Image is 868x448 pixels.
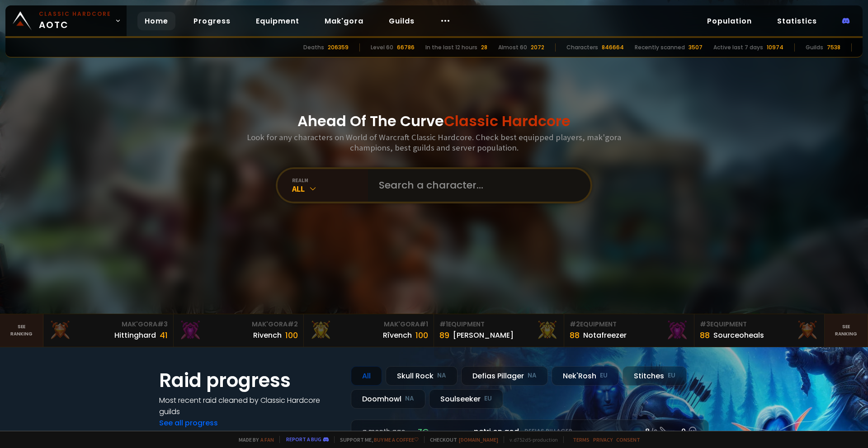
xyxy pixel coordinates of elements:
[825,314,868,347] a: Seeranking
[286,436,321,443] a: Report a bug
[531,43,544,52] div: 2072
[481,43,487,52] div: 28
[383,330,412,341] div: Rîvench
[700,320,710,329] span: # 3
[49,320,168,329] div: Mak'Gora
[371,43,393,52] div: Level 60
[600,371,608,380] small: EU
[668,371,675,380] small: EU
[415,329,428,341] div: 100
[434,314,564,347] a: #1Equipment89[PERSON_NAME]
[700,320,819,329] div: Equipment
[429,389,503,409] div: Soulseeker
[713,330,764,341] div: Sourceoheals
[373,169,580,202] input: Search a character...
[616,436,640,443] a: Consent
[700,329,710,341] div: 88
[425,43,477,52] div: In the last 12 hours
[461,366,548,386] div: Defias Pillager
[351,420,709,443] a: a month agozgpetri on godDefias Pillager8 /90
[304,314,434,347] a: Mak'Gora#1Rîvench100
[635,43,685,52] div: Recently scanned
[459,436,498,443] a: [DOMAIN_NAME]
[243,132,625,153] h3: Look for any characters on World of Warcraft Classic Hardcore. Check best equipped players, mak'g...
[583,330,627,341] div: Notafreezer
[137,12,175,30] a: Home
[303,43,324,52] div: Deaths
[39,10,111,32] span: AOTC
[260,436,274,443] a: a fan
[157,320,168,329] span: # 3
[552,366,619,386] div: Nek'Rosh
[573,436,590,443] a: Terms
[43,314,174,347] a: Mak'Gora#3Hittinghard41
[420,320,428,329] span: # 1
[593,436,613,443] a: Privacy
[309,320,428,329] div: Mak'Gora
[694,314,825,347] a: #3Equipment88Sourceoheals
[114,330,156,341] div: Hittinghard
[504,436,558,443] span: v. d752d5 - production
[386,366,458,386] div: Skull Rock
[334,436,419,443] span: Support me,
[292,184,368,194] div: All
[397,43,415,52] div: 66786
[233,436,274,443] span: Made by
[5,5,127,36] a: Classic HardcoreAOTC
[827,43,840,52] div: 7538
[160,329,168,341] div: 41
[174,314,304,347] a: Mak'Gora#2Rivench100
[564,314,694,347] a: #2Equipment88Notafreezer
[405,394,414,403] small: NA
[453,330,514,341] div: [PERSON_NAME]
[602,43,624,52] div: 846664
[484,394,492,403] small: EU
[285,329,298,341] div: 100
[382,12,422,30] a: Guilds
[186,12,238,30] a: Progress
[623,366,687,386] div: Stitches
[297,110,571,132] h1: Ahead Of The Curve
[159,366,340,395] h1: Raid progress
[249,12,307,30] a: Equipment
[288,320,298,329] span: # 2
[689,43,703,52] div: 3507
[424,436,498,443] span: Checkout
[159,418,218,428] a: See all progress
[570,320,580,329] span: # 2
[439,329,449,341] div: 89
[351,389,425,409] div: Doomhowl
[439,320,448,329] span: # 1
[528,371,537,380] small: NA
[713,43,763,52] div: Active last 7 days
[159,395,340,417] h4: Most recent raid cleaned by Classic Hardcore guilds
[498,43,527,52] div: Almost 60
[770,12,824,30] a: Statistics
[439,320,558,329] div: Equipment
[444,111,571,131] span: Classic Hardcore
[292,177,368,184] div: realm
[806,43,823,52] div: Guilds
[328,43,349,52] div: 206359
[253,330,282,341] div: Rivench
[179,320,298,329] div: Mak'Gora
[351,366,382,386] div: All
[570,320,689,329] div: Equipment
[767,43,783,52] div: 10974
[39,10,111,18] small: Classic Hardcore
[317,12,371,30] a: Mak'gora
[700,12,759,30] a: Population
[437,371,446,380] small: NA
[566,43,598,52] div: Characters
[374,436,419,443] a: Buy me a coffee
[570,329,580,341] div: 88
